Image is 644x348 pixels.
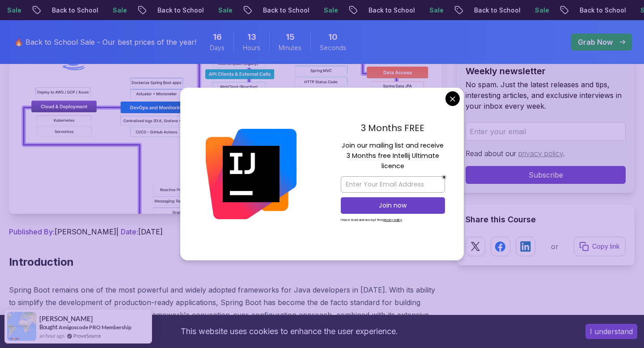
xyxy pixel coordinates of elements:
h2: Share this Course [466,213,626,226]
img: Spring Boot Roadmap 2025: The Complete Guide for Backend Developers thumbnail [9,13,442,214]
span: Date: [121,227,138,236]
p: Back to School [572,6,632,15]
a: privacy policy [518,149,563,158]
p: Back to School [149,6,210,15]
h2: Introduction [9,255,442,269]
p: Back to School [255,6,316,15]
h2: Weekly newsletter [466,65,626,77]
span: Published By: [9,227,55,236]
button: Copy link [574,237,626,256]
span: 10 Seconds [328,31,338,43]
p: Grab Now [578,37,613,47]
p: Back to School [44,6,105,15]
p: Back to School [466,6,527,15]
a: ProveSource [73,332,101,340]
span: 15 Minutes [286,31,295,43]
p: Sale [105,6,133,15]
p: [PERSON_NAME] | [DATE] [9,226,442,237]
p: Sale [316,6,344,15]
span: Bought [39,323,58,331]
span: Days [210,43,225,52]
p: Back to School [360,6,421,15]
p: Sale [421,6,450,15]
div: This website uses cookies to enhance the user experience. [7,322,572,341]
span: [PERSON_NAME] [39,315,93,323]
p: 🔥 Back to School Sale - Our best prices of the year! [14,37,196,47]
input: Enter your email [466,122,626,141]
p: Sale [527,6,555,15]
p: Copy link [592,242,620,251]
p: Spring Boot remains one of the most powerful and widely adopted frameworks for Java developers in... [9,284,442,334]
span: 13 Hours [247,31,256,43]
button: Subscribe [466,166,626,184]
img: provesource social proof notification image [7,312,36,341]
span: 16 Days [213,31,222,43]
span: Hours [243,43,260,52]
p: No spam. Just the latest releases and tips, interesting articles, and exclusive interviews in you... [466,79,626,111]
p: or [551,241,559,252]
p: Sale [210,6,239,15]
button: Accept cookies [585,324,637,339]
span: Minutes [279,43,301,52]
span: Seconds [320,43,346,52]
span: an hour ago [39,332,64,340]
p: Read about our . [466,148,626,159]
a: Amigoscode PRO Membership [59,324,131,331]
